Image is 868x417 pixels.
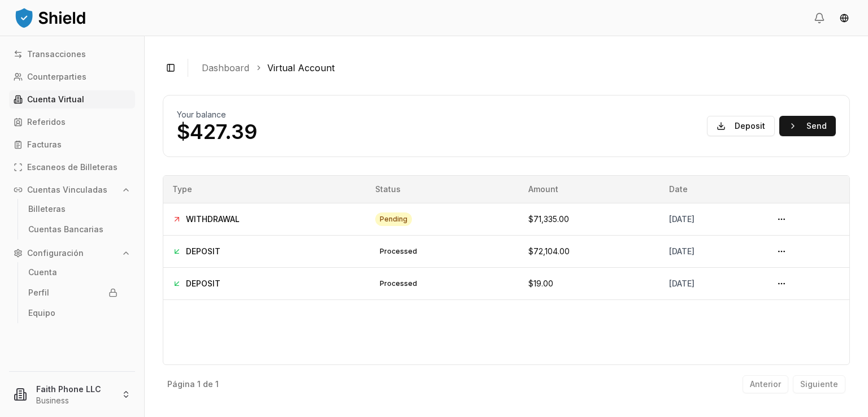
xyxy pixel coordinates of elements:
p: Escaneos de Billeteras [27,163,118,171]
th: Status [366,176,519,203]
a: Equipo [24,304,122,322]
p: Referidos [27,118,66,126]
a: Cuenta [24,263,122,281]
p: Facturas [27,141,62,149]
a: Counterparties [9,68,135,86]
div: [DATE] [669,278,754,289]
a: Perfil [24,284,122,302]
th: Date [660,176,763,203]
span: $71,335.00 [528,214,569,224]
span: DEPOSIT [186,278,220,289]
div: [DATE] [669,246,754,257]
th: Type [163,176,366,203]
a: Escaneos de Billeteras [9,158,135,176]
div: [DATE] [669,214,754,225]
p: Cuenta [28,268,57,276]
div: processed [375,277,422,290]
p: 1 [215,380,219,388]
span: $19.00 [528,279,553,288]
a: Transacciones [9,45,135,63]
span: DEPOSIT [186,246,220,257]
p: Página [167,380,195,388]
span: WITHDRAWAL [186,214,240,225]
p: Counterparties [27,73,86,81]
p: Faith Phone LLC [36,383,112,395]
p: Cuenta Virtual [27,95,84,103]
p: $427.39 [177,120,257,143]
p: Cuentas Vinculadas [27,186,107,194]
a: Referidos [9,113,135,131]
button: Cuentas Vinculadas [9,181,135,199]
p: Transacciones [27,50,86,58]
p: Perfil [28,289,49,297]
p: Configuración [27,249,84,257]
a: Cuentas Bancarias [24,220,122,238]
th: Amount [519,176,660,203]
p: Business [36,395,112,406]
a: Cuenta Virtual [9,90,135,108]
button: Send [779,116,836,136]
a: Dashboard [202,61,249,75]
img: ShieldPay Logo [14,6,87,29]
span: $72,104.00 [528,246,570,256]
p: Cuentas Bancarias [28,225,103,233]
button: Faith Phone LLCBusiness [5,376,140,412]
button: Configuración [9,244,135,262]
p: de [203,380,213,388]
p: Billeteras [28,205,66,213]
a: Billeteras [24,200,122,218]
div: processed [375,245,422,258]
nav: breadcrumb [202,61,841,75]
h2: Your balance [177,109,257,120]
p: Equipo [28,309,55,317]
button: Deposit [707,116,775,136]
a: Facturas [9,136,135,154]
p: 1 [197,380,201,388]
a: Virtual Account [267,61,335,75]
div: pending [375,212,412,226]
